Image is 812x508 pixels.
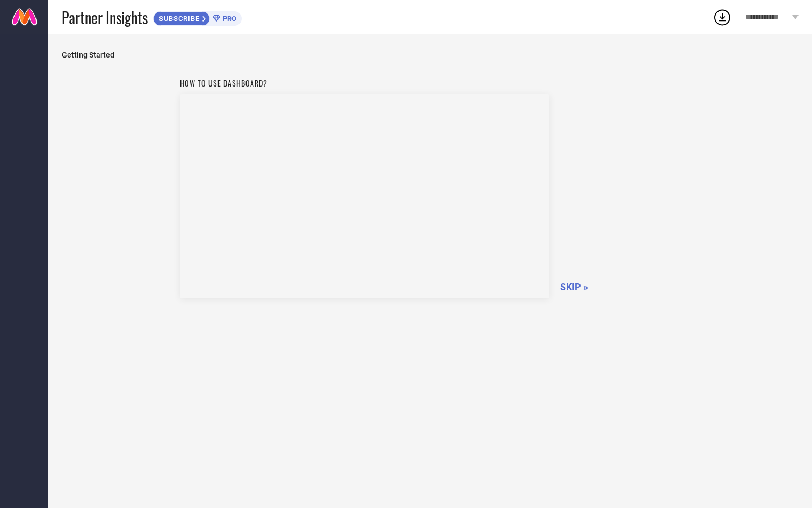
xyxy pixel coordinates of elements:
[560,281,588,292] span: SKIP »
[713,8,732,27] div: Open download list
[220,15,236,23] span: PRO
[180,94,549,298] iframe: Workspace Section
[62,51,799,59] span: Getting Started
[154,15,202,23] span: SUBSCRIBE
[153,9,242,26] a: SUBSCRIBEPRO
[62,6,148,28] span: Partner Insights
[180,77,549,89] h1: How to use dashboard?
